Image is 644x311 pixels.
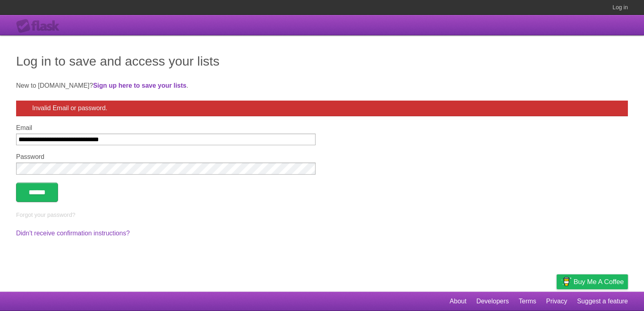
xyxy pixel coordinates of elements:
[16,19,64,33] div: Flask
[557,274,628,289] a: Buy me a coffee
[16,153,316,161] label: Password
[577,294,628,309] a: Suggest a feature
[476,294,509,309] a: Developers
[16,51,628,71] h1: Log in to save and access your lists
[93,82,186,89] a: Sign up here to save your lists
[16,212,75,218] a: Forgot your password?
[16,101,628,116] div: Invalid Email or password.
[561,275,572,288] img: Buy me a coffee
[519,294,537,309] a: Terms
[546,294,567,309] a: Privacy
[16,230,130,237] a: Didn't receive confirmation instructions?
[16,124,316,132] label: Email
[450,294,466,309] a: About
[574,275,624,289] span: Buy me a coffee
[16,81,628,91] p: New to [DOMAIN_NAME]? .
